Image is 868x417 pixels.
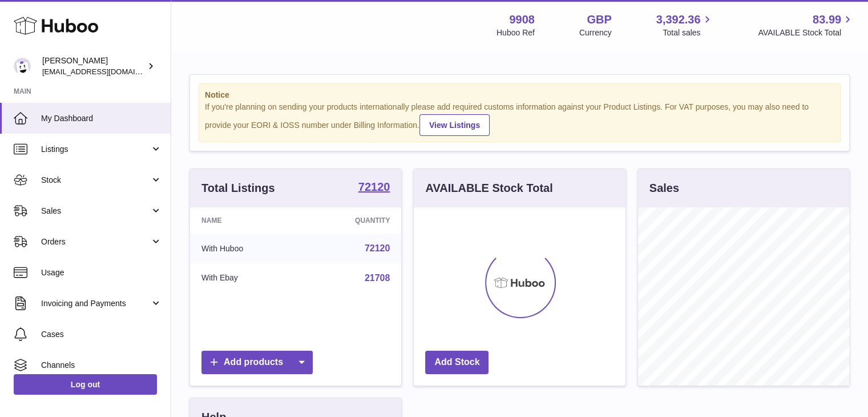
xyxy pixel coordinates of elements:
[301,207,401,234] th: Quantity
[190,207,301,234] th: Name
[579,27,612,38] div: Currency
[14,374,157,395] a: Log out
[41,175,150,186] span: Stock
[649,181,679,196] h3: Sales
[509,12,535,27] strong: 9908
[42,55,145,77] div: [PERSON_NAME]
[358,181,390,195] a: 72120
[41,236,150,247] span: Orders
[425,351,488,374] a: Add Stock
[587,12,611,27] strong: GBP
[425,181,552,196] h3: AVAILABLE Stock Total
[190,234,301,263] td: With Huboo
[656,12,714,38] a: 3,392.36 Total sales
[41,360,162,371] span: Channels
[41,267,162,278] span: Usage
[41,206,150,216] span: Sales
[205,102,834,136] div: If you're planning on sending your products internationally please add required customs informati...
[41,298,150,309] span: Invoicing and Payments
[496,27,535,38] div: Huboo Ref
[758,12,854,38] a: 83.99 AVAILABLE Stock Total
[419,114,490,136] a: View Listings
[201,181,275,196] h3: Total Listings
[663,27,713,38] span: Total sales
[813,12,841,27] span: 83.99
[41,329,162,340] span: Cases
[358,181,390,193] strong: 72120
[205,90,834,101] strong: Notice
[41,113,162,124] span: My Dashboard
[14,58,31,75] img: tbcollectables@hotmail.co.uk
[190,263,301,293] td: With Ebay
[365,273,390,283] a: 21708
[656,12,701,27] span: 3,392.36
[41,144,150,155] span: Listings
[42,67,168,76] span: [EMAIL_ADDRESS][DOMAIN_NAME]
[758,27,854,38] span: AVAILABLE Stock Total
[365,243,390,253] a: 72120
[201,351,313,374] a: Add products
